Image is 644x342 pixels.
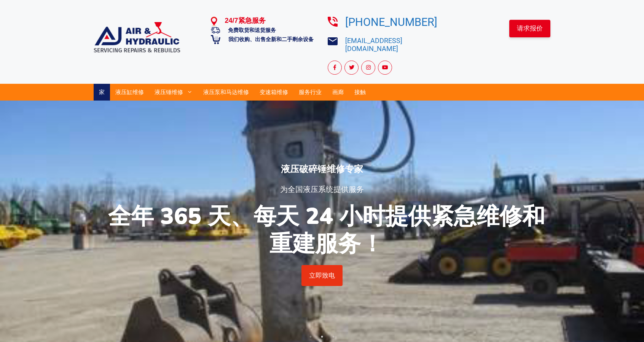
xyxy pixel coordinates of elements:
[228,36,314,42] font: 我们收购、出售全新和二手剩余设备
[198,84,254,101] a: 液压泵和马达维修
[509,20,550,37] a: 请求报价
[155,89,183,96] font: 液压锤维修
[203,89,249,96] font: 液压泵和马达维修
[354,89,366,96] font: 接触
[260,89,288,96] font: 变速箱维修
[94,84,110,101] a: 家
[281,164,363,174] font: 液压破碎锤维修专家
[309,272,335,279] font: 立即致电
[349,84,371,101] a: 接触
[108,201,545,259] font: 全年 365 天、每天 24 小时提供紧急维修和重建服务！
[345,37,402,53] a: [EMAIL_ADDRESS][DOMAIN_NAME]
[149,84,198,101] a: 液压锤维修
[332,89,344,96] font: 画廊
[225,17,266,24] font: 24/7紧急服务
[330,333,337,340] button: 3 之 3
[228,27,276,33] font: 免费取货和送货服务
[517,24,543,32] font: 请求报价
[307,333,314,340] button: 1/3
[115,89,144,96] font: 液压缸维修
[318,333,326,340] button: 2 之 3
[254,84,293,101] a: 变速箱维修
[299,89,322,96] font: 服务行业
[110,84,149,101] a: 液压缸维修
[327,84,349,101] a: 画廊
[293,84,327,101] a: 服务行业
[280,185,364,194] font: 为全国液压系统提供服务
[99,89,105,96] font: 家
[345,16,437,29] a: [PHONE_NUMBER]
[301,265,343,286] a: 立即致电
